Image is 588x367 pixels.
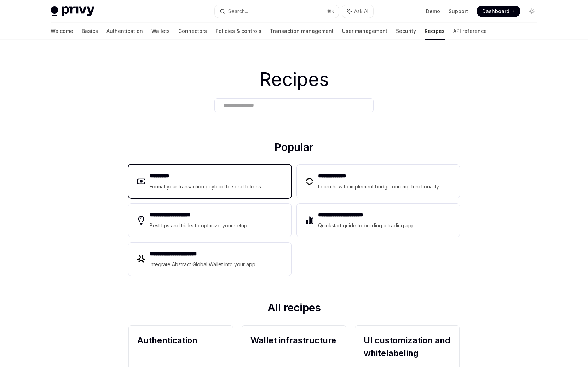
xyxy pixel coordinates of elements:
a: Support [449,8,468,15]
div: Search... [228,7,248,16]
a: **** ****Format your transaction payload to send tokens. [128,165,291,198]
a: API reference [453,23,487,40]
a: Basics [82,23,98,40]
a: Security [396,23,416,40]
img: light logo [51,6,94,16]
div: Quickstart guide to building a trading app. [318,221,441,230]
a: User management [342,23,387,40]
h2: Popular [128,141,460,156]
button: Ask AI [342,5,373,18]
a: Demo [426,8,440,15]
a: Welcome [51,23,73,40]
h2: Authentication [137,334,224,360]
a: Wallets [151,23,170,40]
a: **** **** ***Learn how to implement bridge onramp functionality. [297,165,460,198]
button: Toggle dark mode [526,6,537,17]
h2: All recipes [128,301,460,317]
a: Recipes [425,23,445,40]
div: Format your transaction payload to send tokens. [150,182,291,191]
div: Best tips and tricks to optimize your setup. [150,221,274,230]
a: Dashboard [477,6,520,17]
a: Authentication [106,23,143,40]
h2: UI customization and whitelabeling [364,334,451,360]
span: Ask AI [354,8,368,15]
div: Integrate Abstract Global Wallet into your app. [150,260,284,269]
a: Policies & controls [215,23,261,40]
span: Dashboard [482,8,509,15]
a: Connectors [178,23,207,40]
span: ⌘ K [327,8,334,14]
div: Learn how to implement bridge onramp functionality. [318,182,473,191]
h2: Wallet infrastructure [250,334,338,360]
button: Search...⌘K [215,5,339,18]
a: Transaction management [270,23,334,40]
